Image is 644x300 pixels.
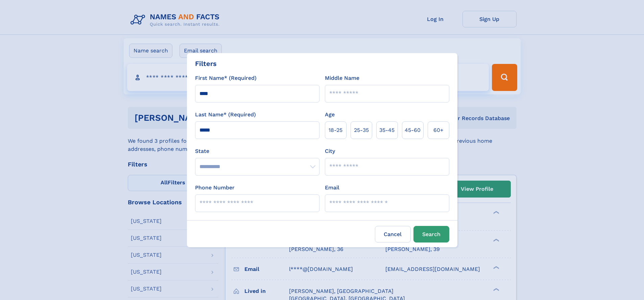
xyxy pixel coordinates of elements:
[354,126,369,134] span: 25‑35
[379,126,395,134] span: 35‑45
[325,147,335,155] label: City
[325,111,335,119] label: Age
[375,226,411,243] label: Cancel
[195,111,256,119] label: Last Name* (Required)
[195,59,217,69] div: Filters
[413,226,449,243] button: Search
[433,126,444,134] span: 60+
[325,74,359,82] label: Middle Name
[405,126,421,134] span: 45‑60
[195,74,257,82] label: First Name* (Required)
[195,147,319,155] label: State
[329,126,342,134] span: 18‑25
[325,184,339,192] label: Email
[195,184,235,192] label: Phone Number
